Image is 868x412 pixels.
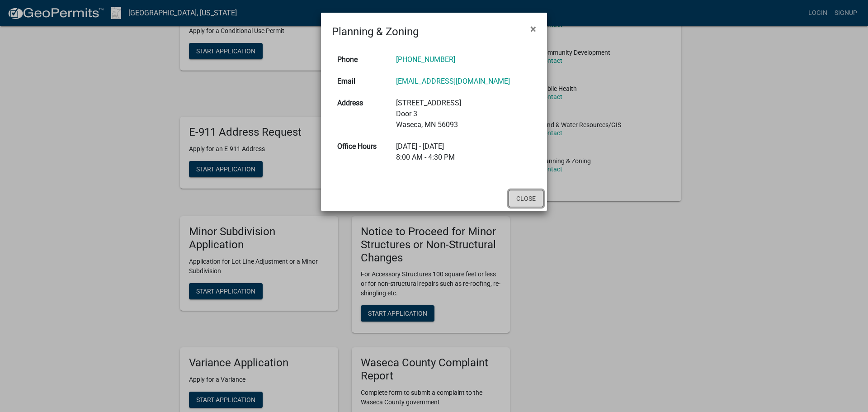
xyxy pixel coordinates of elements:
[332,49,391,71] th: Phone
[396,77,510,85] a: [EMAIL_ADDRESS][DOMAIN_NAME]
[509,190,543,207] button: Close
[391,92,536,136] td: [STREET_ADDRESS] Door 3 Waseca, MN 56093
[396,55,455,64] a: [PHONE_NUMBER]
[396,141,531,163] div: [DATE] - [DATE] 8:00 AM - 4:30 PM
[332,92,391,136] th: Address
[332,136,391,168] th: Office Hours
[332,24,419,40] h4: Planning & Zoning
[530,23,536,35] span: ×
[332,71,391,92] th: Email
[523,16,543,42] button: Close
